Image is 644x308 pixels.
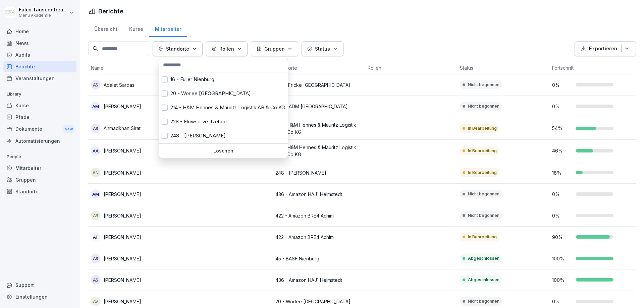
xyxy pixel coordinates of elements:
[589,45,617,53] p: Exportieren
[159,115,288,129] div: 228 - Flowserve Itzehoe
[315,45,330,52] p: Status
[162,148,285,154] p: Löschen
[159,72,288,86] div: 16 - Fuller Nienburg
[219,45,234,52] p: Rollen
[159,143,288,157] div: 257 - Buss [GEOGRAPHIC_DATA]
[166,45,189,52] p: Standorte
[264,45,285,52] p: Gruppen
[159,129,288,143] div: 248 - [PERSON_NAME]
[159,101,288,115] div: 214 - H&M Hennes & Mauritz Logistik AB & Co KG
[159,86,288,101] div: 20 - Worlee [GEOGRAPHIC_DATA]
